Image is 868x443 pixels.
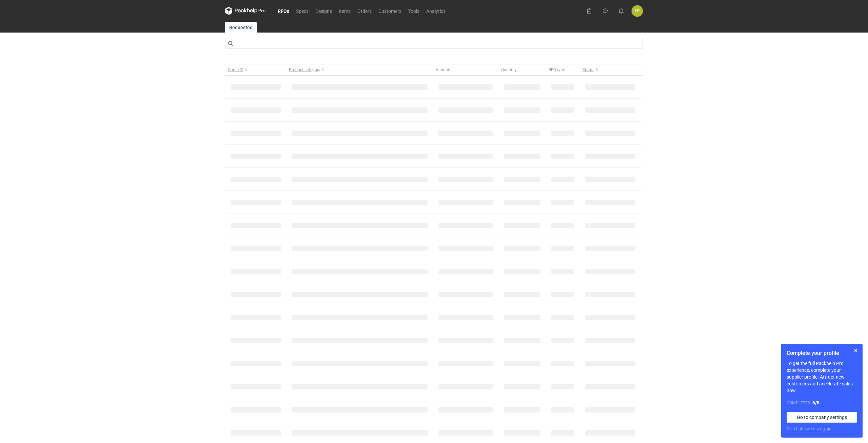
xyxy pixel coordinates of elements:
a: Go to company settings [787,412,857,423]
button: Skip for now [852,346,860,355]
button: Don’t show this again [787,425,832,432]
span: RFQ type [549,67,565,73]
a: Specs [293,7,312,15]
a: Customers [375,7,405,15]
div: Łukasz Postawa [632,5,643,17]
a: Items [335,7,354,15]
a: RFQs [274,7,293,15]
span: Variants [436,67,451,73]
span: Product category [289,67,320,73]
a: Designs [312,7,335,15]
button: ŁP [632,5,643,17]
span: Quantity [501,67,517,73]
button: Status [580,64,641,75]
svg: Packhelp Pro [225,7,266,15]
div: Completed: [787,399,857,406]
span: Quote ID [228,67,243,73]
a: Requested [225,22,257,33]
a: Orders [354,7,375,15]
span: Status [583,67,594,73]
h1: Complete your profile [787,349,857,357]
strong: 6 / 8 [812,400,820,405]
p: To get the full Packhelp Pro experience, complete your supplier profile. Attract new customers an... [787,360,857,394]
a: Analytics [423,7,449,15]
a: Tools [405,7,423,15]
button: Quote ID [225,64,286,75]
button: Product category [286,64,433,75]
